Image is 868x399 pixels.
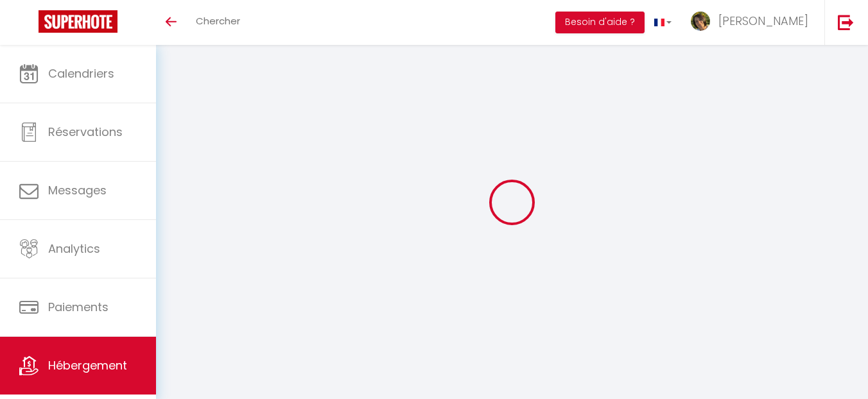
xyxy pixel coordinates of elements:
span: Paiements [48,299,108,315]
span: Chercher [196,14,240,28]
span: [PERSON_NAME] [718,13,808,29]
span: Réservations [48,124,123,140]
img: ... [691,12,710,31]
img: Super Booking [39,10,117,33]
span: Calendriers [48,65,114,81]
button: Besoin d'aide ? [555,12,645,33]
img: logout [838,14,854,30]
span: Messages [48,182,107,198]
span: Analytics [48,241,100,257]
span: Hébergement [48,357,127,373]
